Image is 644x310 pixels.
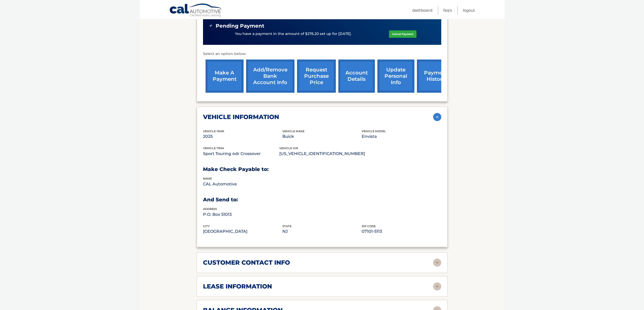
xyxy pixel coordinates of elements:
span: state [282,224,291,228]
a: FAQ's [443,6,452,14]
a: Logout [463,6,475,14]
span: zip code [362,224,376,228]
a: payment history [417,60,455,93]
img: accordion-rest.svg [433,259,441,267]
img: accordion-rest.svg [433,282,441,290]
span: vehicle Year [203,129,224,133]
h3: Make Check Payable to: [203,166,441,172]
a: make a payment [206,60,244,93]
a: Cancel Payment [389,30,416,38]
span: vehicle model [362,129,386,133]
p: 2025 [203,133,282,140]
span: address [203,207,217,211]
h2: vehicle information [203,113,279,121]
p: CAL Automotive [203,181,282,188]
a: account details [338,60,375,93]
p: Buick [282,133,362,140]
p: P.O. Box 51013 [203,211,282,218]
p: 07101-5113 [362,228,441,235]
p: Select an option below: [203,51,441,57]
span: vehicle trim [203,146,224,150]
p: [US_VEHICLE_IDENTIFICATION_NUMBER] [279,150,365,157]
span: city [203,224,210,228]
span: Pending Payment [216,23,264,29]
p: Envista [362,133,441,140]
h2: lease information [203,283,272,290]
p: Sport Touring 4dr Crossover [203,150,279,157]
span: vehicle vin [279,146,298,150]
a: Cal Automotive [169,3,223,18]
h2: customer contact info [203,259,290,266]
a: Add/Remove bank account info [246,60,295,93]
a: request purchase price [297,60,336,93]
span: name [203,177,212,180]
a: Dashboard [412,6,432,14]
span: vehicle make [282,129,304,133]
img: accordion-active.svg [433,113,441,121]
p: [GEOGRAPHIC_DATA] [203,228,282,235]
img: check-green.svg [209,24,213,27]
a: update personal info [377,60,414,93]
p: NJ [282,228,362,235]
p: You have a payment in the amount of $276.20 set up for [DATE]. [235,31,352,37]
h3: And Send to: [203,197,441,203]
